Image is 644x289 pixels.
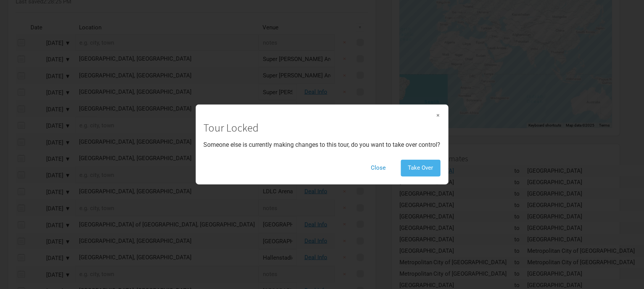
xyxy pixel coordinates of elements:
[204,141,441,148] p: Someone else is currently making changes to this tour, do you want to take over control?
[401,160,441,176] button: Take Over
[364,160,393,176] button: Close
[436,111,441,119] span: ×
[204,122,441,134] h1: Tour Locked
[408,164,433,171] span: Take Over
